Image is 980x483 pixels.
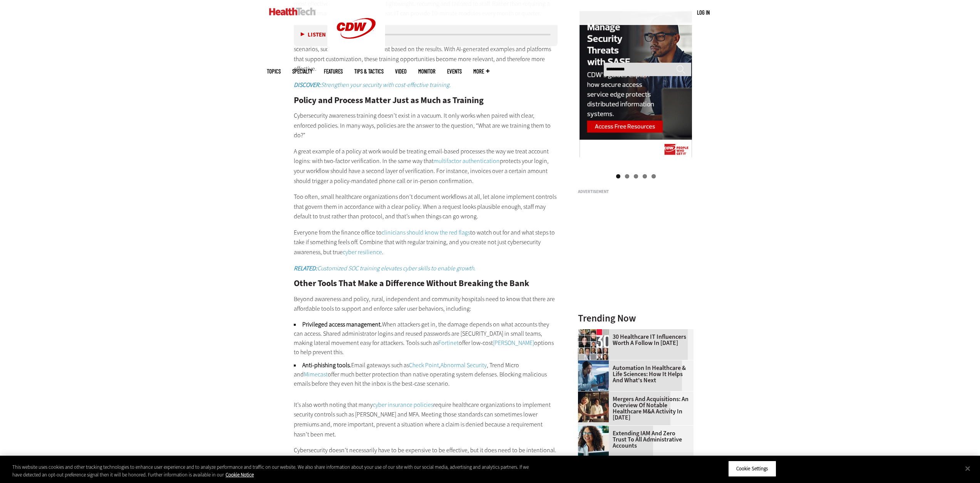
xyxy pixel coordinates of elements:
img: medical researchers looks at images on a monitor in a lab [578,360,609,391]
a: cyber resilience [343,248,382,256]
li: When attackers get in, the damage depends on what accounts they can access. Shared administrator ... [294,320,558,357]
a: Abnormal Security [441,361,487,369]
h2: Policy and Process Matter Just as Much as Training [294,96,558,105]
a: Automation in Healthcare & Life Sciences: How It Helps and What's Next [578,365,689,383]
a: Mergers and Acquisitions: An Overview of Notable Healthcare M&A Activity in [DATE] [578,396,689,421]
a: Tips & Tactics [354,68,384,74]
a: 2 [625,174,629,178]
a: MonITor [418,68,436,74]
strong: DISCOVER: [294,81,321,89]
strong: Anti-phishing tools. [302,361,351,369]
a: 5 [652,174,656,178]
h3: Trending Now [578,313,694,323]
p: It’s also worth noting that many require healthcare organizations to implement security controls ... [294,400,558,439]
span: Topics [267,68,281,74]
a: 30 Healthcare IT Influencers Worth a Follow in [DATE] [578,334,689,346]
p: Everyone from the finance office to to watch out for and what steps to take if something feels of... [294,228,558,257]
a: 1 [616,174,620,178]
a: RELATED:Customized SOC training elevates cyber skills to enable growth. [294,264,476,272]
button: Cookie Settings [728,461,776,477]
em: Strengthen your security with cost-effective training. [294,81,451,89]
a: More information about your privacy [226,471,254,478]
a: Check Point [409,361,439,369]
a: Events [447,68,462,74]
a: Log in [697,9,710,16]
a: Administrative assistant [578,426,613,432]
span: Specialty [292,68,312,74]
a: CDW [327,51,385,59]
a: medical researchers looks at images on a monitor in a lab [578,360,613,366]
strong: Privileged access management. [302,320,382,328]
a: business leaders shake hands in conference room [578,391,613,398]
div: User menu [697,8,710,17]
img: Home [269,8,316,15]
a: 3 [634,174,638,178]
img: Administrative assistant [578,426,609,456]
a: Mimecast [304,370,328,378]
span: More [473,68,489,74]
iframe: advertisement [578,197,694,293]
a: DISCOVER:Strengthen your security with cost-effective training. [294,81,451,89]
a: [PERSON_NAME] [493,339,534,347]
a: collage of influencers [578,329,613,335]
div: This website uses cookies and other tracking technologies to enhance user experience and to analy... [12,463,539,478]
em: Customized SOC training elevates cyber skills to enable growth. [294,264,476,272]
a: cyber insurance policies [373,401,433,409]
a: Features [324,68,343,74]
a: clinicians should know the red flags [382,228,470,237]
img: sase right rail [580,11,692,158]
a: 4 [643,174,647,178]
p: Cybersecurity doesn’t necessarily have to be expensive to be effective, but it does need to be in... [294,445,558,475]
li: Email gateways such as , , Trend Micro and offer much better protection than native operating sys... [294,361,558,388]
p: Too often, small healthcare organizations don’t document workflows at all, let alone implement co... [294,192,558,222]
a: multifactor authentication [434,157,500,165]
h2: Other Tools That Make a Difference Without Breaking the Bank [294,279,558,288]
p: A great example of a policy at work would be treating email-based processes the way we treat acco... [294,147,558,186]
p: Cybersecurity awareness training doesn’t exist in a vacuum. It only works when paired with clear,... [294,111,558,140]
strong: RELATED: [294,264,317,272]
a: Fortinet [438,339,459,347]
img: collage of influencers [578,329,609,360]
p: Beyond awareness and policy, rural, independent and community hospitals need to know that there a... [294,294,558,314]
a: Video [395,68,407,74]
h3: Advertisement [578,190,694,194]
img: business leaders shake hands in conference room [578,391,609,422]
a: Extending IAM and Zero Trust to All Administrative Accounts [578,430,689,449]
button: Close [959,460,976,477]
